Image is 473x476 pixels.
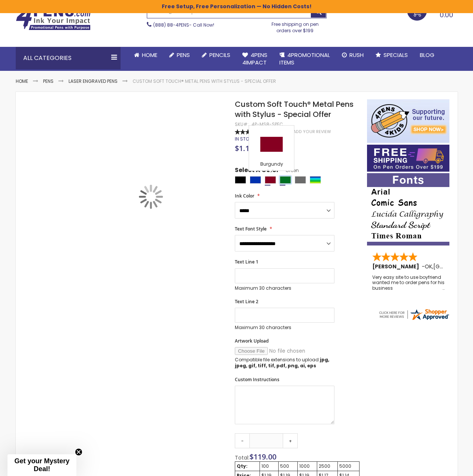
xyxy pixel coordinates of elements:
p: Maximum 30 characters [235,325,334,331]
div: 2500 [319,463,336,469]
a: Blog [414,47,440,63]
div: 100 [261,463,277,469]
span: Pens [177,51,190,59]
strong: Qty: [237,463,248,469]
div: Burgundy [251,161,292,169]
span: Text Font Style [235,226,267,232]
a: (888) 88-4PENS [153,22,189,28]
span: 4Pens 4impact [242,51,267,66]
a: Rush [336,47,370,63]
a: Home [16,78,28,84]
a: Specials [370,47,414,63]
div: Free shipping on pen orders over $199 [264,18,327,33]
div: 1000 [299,463,315,469]
span: Pencils [209,51,230,59]
div: Blue [250,176,261,184]
span: Total: [235,454,249,461]
a: - [235,433,250,448]
div: Assorted [310,176,321,184]
a: Laser Engraved Pens [69,78,118,84]
span: Ink Color [235,193,254,199]
span: Artwork Upload [235,338,269,344]
a: Home [128,47,163,63]
a: Pens [163,47,196,63]
img: 4pens 4 kids [367,99,449,143]
a: Add Your Review [293,129,331,135]
p: Maximum 30 characters [235,285,334,291]
img: 4pens.com widget logo [378,308,450,321]
span: Home [142,51,157,59]
span: Select A Color [235,166,279,176]
div: Get your Mystery Deal!Close teaser [7,454,76,476]
img: font-personalization-examples [367,173,449,245]
span: 4PROMOTIONAL ITEMS [279,51,330,66]
span: Text Line 2 [235,298,258,305]
div: 500 [280,463,295,469]
a: Pens [43,78,54,84]
span: Rush [349,51,364,59]
span: [PERSON_NAME] [372,263,422,270]
span: - Call Now! [153,22,214,28]
span: Get your Mystery Deal! [14,457,69,473]
div: Burgundy [265,176,276,184]
button: Close teaser [75,448,82,456]
a: 4PROMOTIONALITEMS [273,47,336,71]
span: Custom Instructions [235,376,279,383]
a: Pencils [196,47,236,63]
div: 5000 [339,463,357,469]
li: Custom Soft Touch® Metal Pens with Stylus - Special Offer [133,78,276,84]
div: Green [280,176,291,184]
div: Very easy site to use boyfriend wanted me to order pens for his business [372,275,445,291]
a: + [283,433,298,448]
a: 4Pens4impact [236,47,273,71]
span: 119.00 [254,452,276,462]
span: 0.00 [440,10,453,19]
span: $ [249,452,276,462]
div: Availability [235,136,255,142]
span: In stock [235,136,255,142]
img: Free shipping on orders over $199 [367,145,449,172]
a: 4pens.com certificate URL [378,316,450,323]
span: Custom Soft Touch® Metal Pens with Stylus - Special Offer [235,99,354,120]
strong: jpg, jpeg, gif, tiff, tif, pdf, png, ai, eps [235,356,329,369]
span: Specials [383,51,408,59]
img: 4Pens Custom Pens and Promotional Products [16,6,91,30]
span: Blog [420,51,434,59]
span: Text Line 1 [235,259,258,265]
span: $1.14 [235,143,254,153]
p: Compatible file extensions to upload: [235,357,334,369]
div: Black [235,176,246,184]
span: OK [425,263,432,270]
div: All Categories [16,47,121,69]
strong: SKU [235,121,249,127]
div: 4P-MS8-SPEC [252,121,283,127]
div: 100% [235,129,261,135]
div: Grey [295,176,306,184]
